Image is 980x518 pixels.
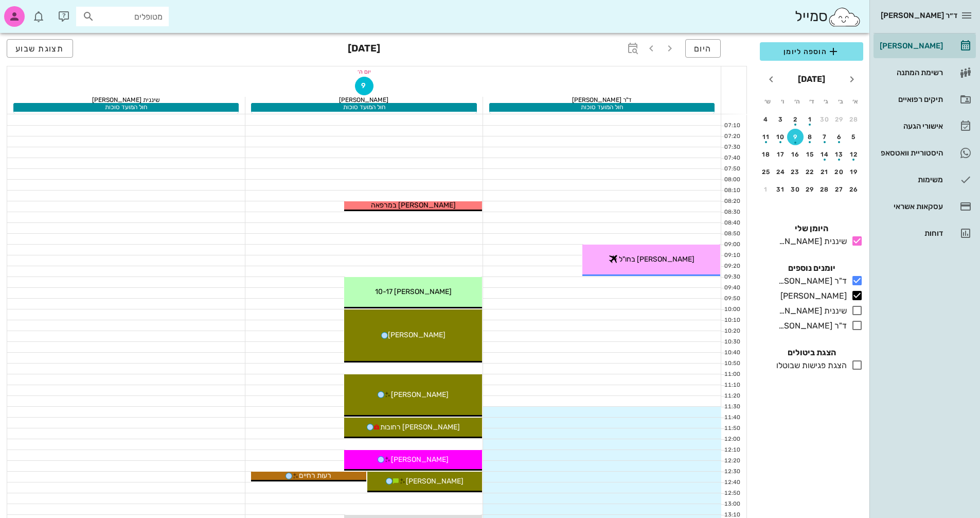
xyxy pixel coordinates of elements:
[843,70,861,89] button: חודש שעבר
[721,489,742,498] div: 12:50
[831,164,848,180] button: 20
[7,39,73,58] button: תצוגת שבוע
[802,164,818,180] button: 22
[816,116,833,123] div: 30
[721,208,742,217] div: 08:30
[721,176,742,184] div: 08:00
[802,181,818,198] button: 29
[831,146,848,163] button: 13
[828,7,861,27] img: SmileCloud logo
[694,44,712,54] span: היום
[7,66,721,77] div: יום ה׳
[762,70,780,89] button: חודש הבא
[878,122,943,130] div: אישורי הגעה
[802,111,818,128] button: 1
[774,320,847,332] div: ד"ר [PERSON_NAME]
[721,468,742,476] div: 12:30
[805,93,818,110] th: ד׳
[773,164,789,180] button: 24
[846,133,862,141] div: 5
[721,435,742,444] div: 12:00
[758,186,774,193] div: 1
[846,168,862,176] div: 19
[846,164,862,180] button: 19
[874,114,976,139] a: אישורי הגעה
[878,149,943,157] div: היסטוריית וואטסאפ
[721,370,742,379] div: 11:00
[721,305,742,314] div: 10:00
[787,111,804,128] button: 2
[790,93,804,110] th: ה׳
[721,143,742,152] div: 07:30
[874,60,976,85] a: רשימת המתנה
[819,93,833,110] th: ג׳
[758,116,774,123] div: 4
[758,168,774,176] div: 25
[787,168,804,176] div: 23
[878,42,943,50] div: [PERSON_NAME]
[721,165,742,174] div: 07:50
[391,390,449,399] span: [PERSON_NAME]
[787,146,804,163] button: 16
[849,93,862,110] th: א׳
[581,103,623,111] span: חול המועד סוכות
[846,186,862,193] div: 26
[831,151,848,158] div: 13
[774,305,847,317] div: שיננית [PERSON_NAME]
[375,287,452,296] span: [PERSON_NAME] 10-17
[343,103,385,111] span: חול המועד סוכות
[834,93,847,110] th: ב׳
[878,202,943,211] div: עסקאות אשראי
[787,164,804,180] button: 23
[758,133,774,141] div: 11
[721,500,742,509] div: 13:00
[802,129,818,145] button: 8
[721,478,742,487] div: 12:40
[760,222,863,235] h4: היומן שלי
[816,186,833,193] div: 28
[787,133,804,141] div: 9
[874,141,976,165] a: היסטוריית וואטסאפ
[878,176,943,184] div: משימות
[831,129,848,145] button: 6
[721,251,742,260] div: 09:10
[721,132,742,141] div: 07:20
[760,347,863,359] h4: הצגת ביטולים
[721,273,742,282] div: 09:30
[874,33,976,58] a: [PERSON_NAME]
[388,331,446,339] span: [PERSON_NAME]
[816,129,833,145] button: 7
[831,133,848,141] div: 6
[831,116,848,123] div: 29
[721,338,742,347] div: 10:30
[380,423,460,431] span: [PERSON_NAME] רחובות
[721,424,742,433] div: 11:50
[816,133,833,141] div: 7
[609,255,694,264] span: [PERSON_NAME] בחו"ל ✈️
[831,111,848,128] button: 29
[721,295,742,303] div: 09:50
[758,129,774,145] button: 11
[802,133,818,141] div: 8
[406,477,464,486] span: [PERSON_NAME]
[795,6,861,28] div: סמייל
[685,39,721,58] button: היום
[802,146,818,163] button: 15
[816,146,833,163] button: 14
[7,97,245,103] div: שיננית [PERSON_NAME]
[787,181,804,198] button: 30
[831,168,848,176] div: 20
[355,77,373,95] button: 9
[371,201,456,210] span: [PERSON_NAME] במרפאה
[758,181,774,198] button: 1
[773,186,789,193] div: 31
[721,446,742,455] div: 12:10
[721,403,742,411] div: 11:30
[802,186,818,193] div: 29
[721,392,742,401] div: 11:20
[773,129,789,145] button: 10
[776,290,847,302] div: [PERSON_NAME]
[878,95,943,103] div: תיקים רפואיים
[721,327,742,336] div: 10:20
[787,129,804,145] button: 9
